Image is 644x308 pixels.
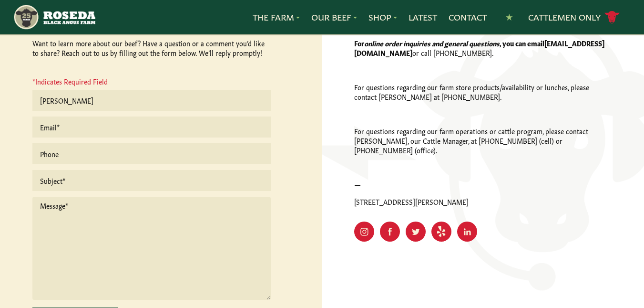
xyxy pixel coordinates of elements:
[32,76,271,90] p: *Indicates Required Field
[457,222,477,242] a: Visit Our LinkedIn Page
[354,180,612,189] p: —
[409,11,437,23] a: Latest
[380,222,400,242] a: Visit Our Facebook Page
[449,11,487,23] a: Contact
[406,222,426,242] a: Visit Our Twitter Page
[354,197,612,206] p: [STREET_ADDRESS][PERSON_NAME]
[528,9,620,26] a: Cattlemen Only
[354,38,544,48] strong: For , you can email
[32,117,271,138] input: Email*
[364,38,500,48] em: online order inquiries and general questions
[354,126,612,155] p: For questions regarding our farm operations or cattle program, please contact [PERSON_NAME], our ...
[32,90,271,111] input: Name*
[32,143,271,164] input: Phone
[354,38,604,57] strong: [EMAIL_ADDRESS][DOMAIN_NAME]
[354,222,374,242] a: Visit Our Instagram Page
[311,11,357,23] a: Our Beef
[354,82,612,101] p: For questions regarding our farm store products/availability or lunches, please contact [PERSON_N...
[354,38,612,57] p: or call [PHONE_NUMBER].
[368,11,397,23] a: Shop
[253,11,300,23] a: The Farm
[32,170,271,191] input: Subject*
[13,4,95,31] img: https://roseda.com/wp-content/uploads/2021/05/roseda-25-header.png
[32,38,271,57] p: Want to learn more about our beef? Have a question or a comment you’d like to share? Reach out to...
[431,222,451,242] a: Visit Our Yelp Page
